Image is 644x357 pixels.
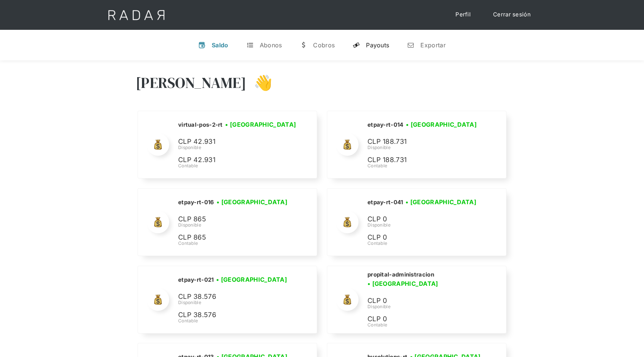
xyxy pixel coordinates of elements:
h2: etpay-rt-014 [367,121,404,129]
h3: • [GEOGRAPHIC_DATA] [216,275,287,284]
p: CLP 865 [178,214,290,225]
div: Disponible [367,303,497,310]
h3: • [GEOGRAPHIC_DATA] [405,198,476,206]
div: v [198,41,206,49]
div: Cobros [313,41,335,49]
h3: • [GEOGRAPHIC_DATA] [367,279,438,288]
p: CLP 42.931 [178,136,290,147]
h2: etpay-rt-041 [367,199,403,206]
div: Contable [367,240,479,247]
h3: [PERSON_NAME] [136,73,246,92]
h2: etpay-rt-021 [178,276,214,284]
div: Contable [367,322,497,328]
div: Disponible [178,222,290,228]
h2: virtual-pos-2-rt [178,121,223,129]
p: CLP 0 [367,314,479,325]
div: Disponible [178,299,290,306]
h2: propital-administracion [367,271,434,278]
p: CLP 38.576 [178,310,290,320]
a: Perfil [448,7,478,22]
h3: • [GEOGRAPHIC_DATA] [217,198,287,206]
p: CLP 188.731 [367,136,479,147]
p: CLP 0 [367,214,479,225]
div: Disponible [367,144,479,151]
div: w [300,41,307,49]
p: CLP 0 [367,232,479,243]
div: y [353,41,360,49]
div: n [407,41,414,49]
div: Abonos [260,41,282,49]
div: Contable [178,317,290,324]
div: Exportar [420,41,445,49]
div: Contable [367,162,479,169]
div: Contable [178,162,299,169]
p: CLP 42.931 [178,155,290,165]
div: Disponible [178,144,299,151]
h3: 👋 [246,73,272,92]
h3: • [GEOGRAPHIC_DATA] [225,120,296,129]
div: Contable [178,240,290,247]
div: Payouts [366,41,389,49]
a: Cerrar sesión [486,7,538,22]
h2: etpay-rt-016 [178,199,214,206]
div: t [246,41,254,49]
div: Saldo [212,41,228,49]
p: CLP 38.576 [178,291,290,302]
div: Disponible [367,222,479,228]
p: CLP 188.731 [367,155,479,165]
h3: • [GEOGRAPHIC_DATA] [406,120,477,129]
p: CLP 865 [178,232,290,243]
p: CLP 0 [367,296,479,306]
